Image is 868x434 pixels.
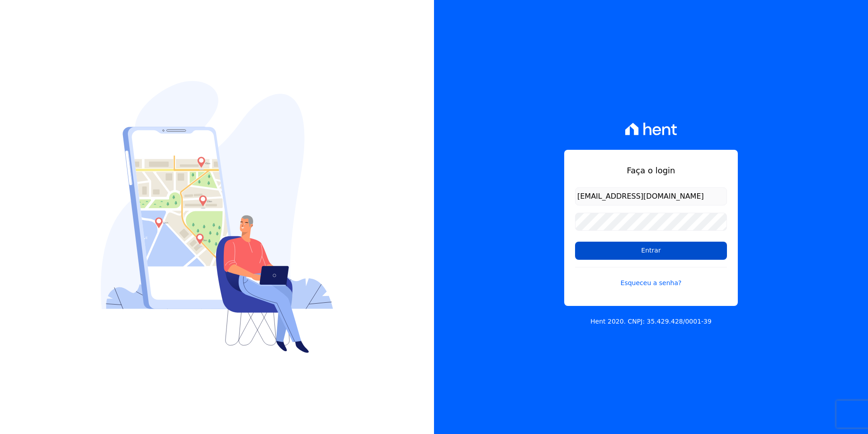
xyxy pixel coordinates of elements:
p: Hent 2020. CNPJ: 35.429.428/0001-39 [590,317,712,326]
img: Login [101,81,333,353]
input: Entrar [575,242,727,260]
a: Esqueceu a senha? [575,267,727,288]
h1: Faça o login [575,164,727,176]
input: Email [575,187,727,205]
